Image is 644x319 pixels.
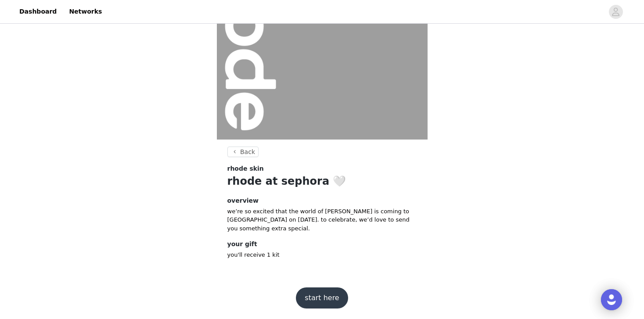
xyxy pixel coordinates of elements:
a: Dashboard [14,2,62,22]
h4: overview [227,196,417,205]
p: we’re so excited that the world of [PERSON_NAME] is coming to [GEOGRAPHIC_DATA] on [DATE]. to cel... [227,207,417,233]
a: Networks [64,2,107,22]
button: start here [296,287,348,308]
button: Back [227,147,259,157]
div: avatar [612,5,620,19]
h1: rhode at sephora 🤍 [227,173,417,189]
div: Open Intercom Messenger [601,289,622,310]
p: you'll receive 1 kit [227,251,417,259]
h4: your gift [227,240,417,249]
span: rhode skin [227,164,264,173]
